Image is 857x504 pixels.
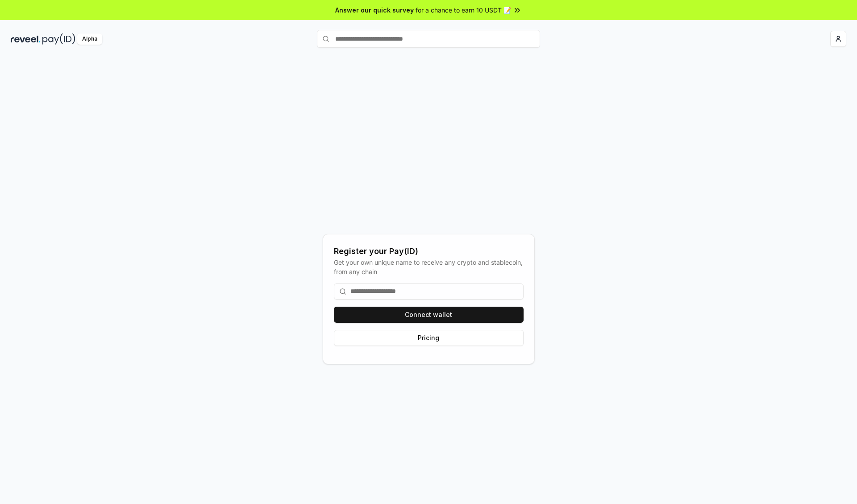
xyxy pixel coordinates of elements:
div: Get your own unique name to receive any crypto and stablecoin, from any chain [334,258,524,276]
button: Connect wallet [334,307,524,323]
img: reveel_dark [11,33,41,45]
div: Alpha [77,33,102,45]
span: for a chance to earn 10 USDT 📝 [416,5,511,15]
button: Pricing [334,330,524,346]
img: pay_id [42,33,75,45]
div: Register your Pay(ID) [334,245,524,258]
span: Answer our quick survey [335,5,414,15]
